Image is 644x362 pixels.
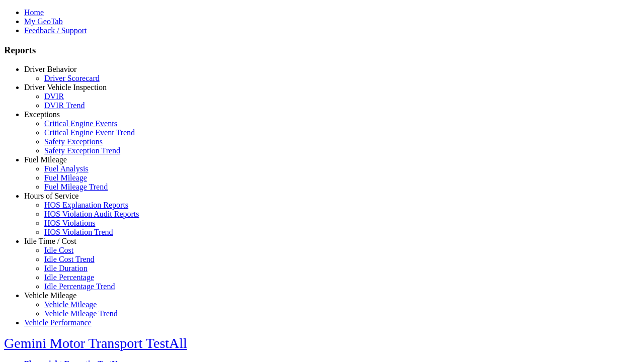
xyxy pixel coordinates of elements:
[24,65,76,73] a: Driver Behavior
[44,246,73,254] a: Idle Cost
[44,92,64,101] a: DVIR
[44,273,94,282] a: Idle Percentage
[24,291,76,300] a: Vehicle Mileage
[44,219,95,227] a: HOS Violations
[4,45,640,56] h3: Reports
[44,264,88,273] a: Idle Duration
[44,146,120,155] a: Safety Exception Trend
[4,335,187,351] a: Gemini Motor Transport TestAll
[44,228,113,236] a: HOS Violation Trend
[44,210,139,218] a: HOS Violation Audit Reports
[24,237,76,245] a: Idle Time / Cost
[24,17,63,26] a: My GeoTab
[24,110,60,119] a: Exceptions
[44,137,103,146] a: Safety Exceptions
[44,201,128,209] a: HOS Explanation Reports
[44,173,87,182] a: Fuel Mileage
[24,26,87,35] a: Feedback / Support
[24,192,78,200] a: Hours of Service
[44,164,89,173] a: Fuel Analysis
[44,300,97,309] a: Vehicle Mileage
[24,8,44,17] a: Home
[44,309,118,318] a: Vehicle Mileage Trend
[44,255,95,263] a: Idle Cost Trend
[44,119,117,128] a: Critical Engine Events
[44,101,85,110] a: DVIR Trend
[24,155,67,164] a: Fuel Mileage
[44,128,135,137] a: Critical Engine Event Trend
[44,74,100,82] a: Driver Scorecard
[44,183,108,191] a: Fuel Mileage Trend
[24,83,107,92] a: Driver Vehicle Inspection
[24,318,92,327] a: Vehicle Performance
[44,282,115,291] a: Idle Percentage Trend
